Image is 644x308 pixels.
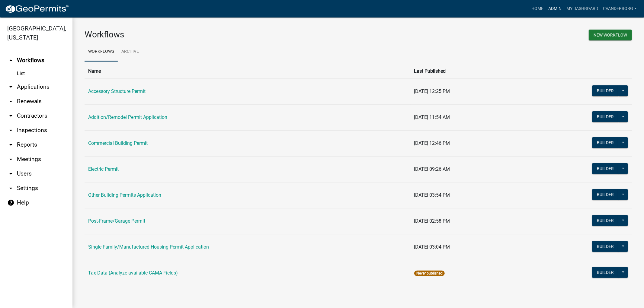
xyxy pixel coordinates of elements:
span: [DATE] 11:54 AM [414,114,450,120]
button: New Workflow [589,30,632,40]
a: Accessory Structure Permit [88,88,146,94]
span: [DATE] 03:04 PM [414,244,450,250]
button: Builder [592,111,619,122]
span: [DATE] 12:46 PM [414,140,450,146]
a: Tax Data (Analyze available CAMA Fields) [88,270,178,276]
a: Archive [118,42,143,62]
h3: Workflows [85,30,354,40]
button: Builder [592,189,619,200]
a: Workflows [85,42,118,62]
span: [DATE] 12:25 PM [414,88,450,94]
button: Builder [592,241,619,252]
span: Never published [414,271,445,276]
a: Addition/Remodel Permit Application [88,114,167,120]
button: Builder [592,267,619,278]
button: Builder [592,215,619,226]
button: Builder [592,137,619,148]
span: [DATE] 09:26 AM [414,166,450,172]
i: arrow_drop_down [7,112,14,119]
span: [DATE] 02:58 PM [414,218,450,224]
span: [DATE] 03:54 PM [414,192,450,198]
i: arrow_drop_down [7,98,14,105]
i: arrow_drop_down [7,170,14,177]
a: cvanderborg [601,3,639,14]
i: arrow_drop_down [7,83,14,90]
button: Builder [592,85,619,96]
th: Name [85,64,411,78]
i: arrow_drop_down [7,127,14,134]
a: Admin [546,3,564,14]
i: help [7,199,14,206]
a: Home [529,3,546,14]
th: Last Published [411,64,521,78]
i: arrow_drop_down [7,185,14,192]
i: arrow_drop_down [7,156,14,163]
a: Electric Permit [88,166,119,172]
a: Commercial Building Permit [88,140,148,146]
i: arrow_drop_down [7,141,14,148]
a: Single Family/Manufactured Housing Permit Application [88,244,209,250]
button: Builder [592,163,619,174]
a: Other Building Permits Application [88,192,161,198]
a: Post-Frame/Garage Permit [88,218,145,224]
i: arrow_drop_up [7,57,14,64]
a: My Dashboard [564,3,601,14]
